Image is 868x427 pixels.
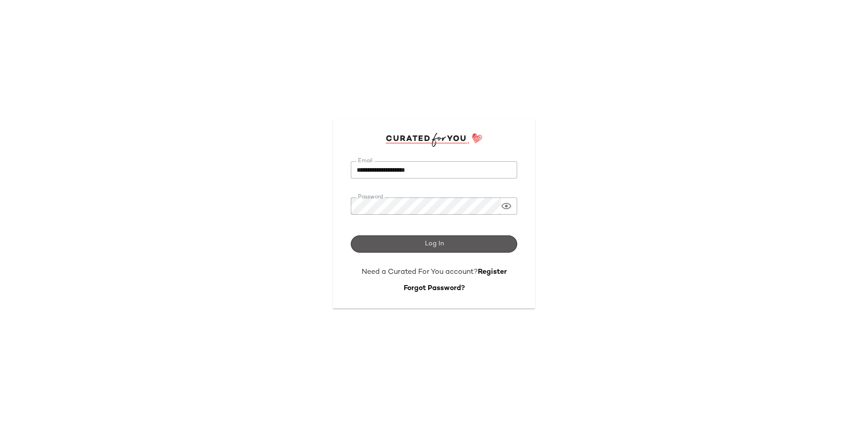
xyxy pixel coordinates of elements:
button: Log In [351,235,517,253]
a: Forgot Password? [404,285,465,292]
span: Log In [424,240,443,248]
span: Need a Curated For You account? [362,268,478,276]
img: cfy_login_logo.DGdB1djN.svg [386,133,483,146]
a: Register [478,268,507,276]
